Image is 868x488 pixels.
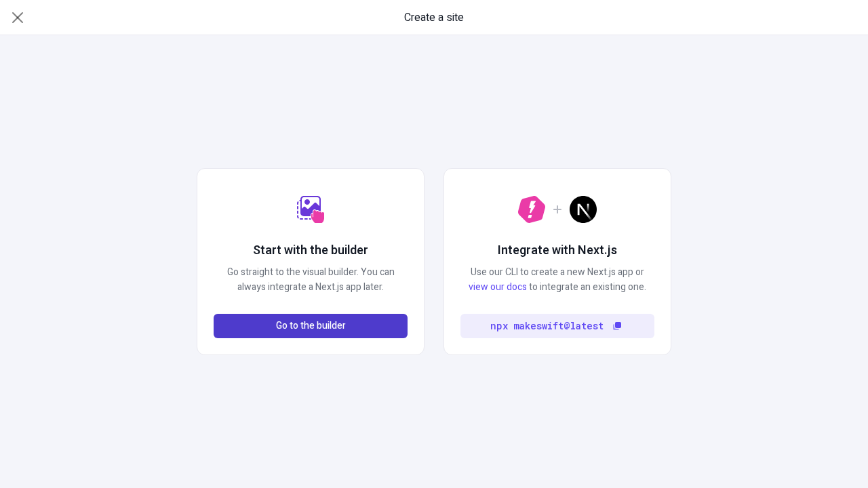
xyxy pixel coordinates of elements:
p: Go straight to the visual builder. You can always integrate a Next.js app later. [214,265,408,295]
a: view our docs [469,280,527,294]
button: Go to the builder [214,314,408,338]
p: Use our CLI to create a new Next.js app or to integrate an existing one. [460,265,654,295]
span: Go to the builder [276,319,346,333]
h2: Start with the builder [253,242,368,260]
code: npx makeswift@latest [490,319,604,333]
span: Create a site [404,9,464,26]
h2: Integrate with Next.js [498,242,617,260]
